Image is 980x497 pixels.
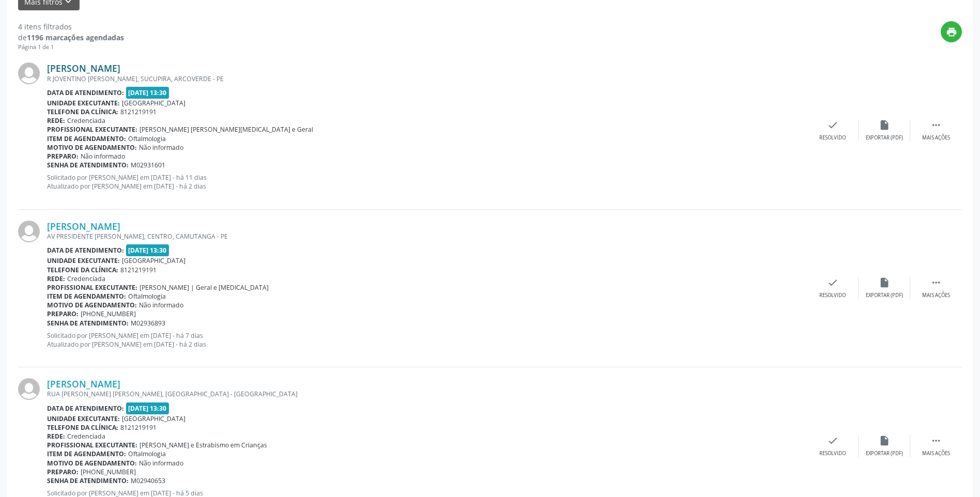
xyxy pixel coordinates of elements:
b: Senha de atendimento: [47,161,129,169]
img: img [18,221,40,242]
span: M02936893 [131,319,165,328]
b: Item de agendamento: [47,134,126,143]
div: Exportar (PDF) [866,450,903,457]
div: Exportar (PDF) [866,134,903,142]
span: Oftalmologia [128,449,166,458]
span: Não informado [139,143,183,152]
a: [PERSON_NAME] [47,63,120,74]
i:  [930,435,942,446]
span: [GEOGRAPHIC_DATA] [122,99,185,107]
b: Unidade executante: [47,99,120,107]
span: Não informado [139,301,183,309]
b: Telefone da clínica: [47,423,118,432]
img: img [18,63,40,84]
span: 8121219191 [120,107,157,116]
span: Não informado [139,459,183,468]
b: Preparo: [47,152,79,161]
p: Solicitado por [PERSON_NAME] em [DATE] - há 7 dias Atualizado por [PERSON_NAME] em [DATE] - há 2 ... [47,331,807,349]
b: Profissional executante: [47,441,137,449]
div: Mais ações [922,292,950,299]
span: Oftalmologia [128,134,166,143]
a: [PERSON_NAME] [47,221,120,232]
img: img [18,378,40,400]
span: [DATE] 13:30 [126,402,169,414]
span: [PERSON_NAME] e Estrabismo em Crianças [139,441,267,449]
span: [DATE] 13:30 [126,244,169,256]
b: Senha de atendimento: [47,319,129,328]
strong: 1196 marcações agendadas [27,33,124,42]
b: Preparo: [47,468,79,476]
span: Não informado [81,152,125,161]
div: 4 itens filtrados [18,21,124,32]
b: Unidade executante: [47,414,120,423]
div: RUA [PERSON_NAME] [PERSON_NAME], [GEOGRAPHIC_DATA] - [GEOGRAPHIC_DATA] [47,390,807,398]
span: M02931601 [131,161,165,169]
i: check [827,435,838,446]
div: R JOVENTINO [PERSON_NAME], SUCUPIRA, ARCOVERDE - PE [47,74,807,83]
span: [PHONE_NUMBER] [81,309,136,318]
div: Página 1 de 1 [18,43,124,52]
span: 8121219191 [120,266,157,274]
i: insert_drive_file [879,277,890,288]
b: Telefone da clínica: [47,107,118,116]
button: print [941,21,962,42]
div: Resolvido [819,450,846,457]
b: Rede: [47,432,65,441]
div: AV PRESIDENTE [PERSON_NAME], CENTRO, CAMUTANGA - PE [47,232,807,241]
b: Motivo de agendamento: [47,301,137,309]
b: Unidade executante: [47,256,120,265]
span: [PERSON_NAME] | Geral e [MEDICAL_DATA] [139,283,269,292]
i: insert_drive_file [879,119,890,131]
i:  [930,277,942,288]
span: Credenciada [67,274,105,283]
i: print [946,26,957,38]
span: Oftalmologia [128,292,166,301]
span: 8121219191 [120,423,157,432]
p: Solicitado por [PERSON_NAME] em [DATE] - há 11 dias Atualizado por [PERSON_NAME] em [DATE] - há 2... [47,173,807,191]
b: Profissional executante: [47,283,137,292]
div: Resolvido [819,134,846,142]
b: Senha de atendimento: [47,476,129,485]
span: [PERSON_NAME] [PERSON_NAME][MEDICAL_DATA] e Geral [139,125,313,134]
b: Data de atendimento: [47,88,124,97]
b: Item de agendamento: [47,449,126,458]
span: [GEOGRAPHIC_DATA] [122,414,185,423]
i: insert_drive_file [879,435,890,446]
i: check [827,119,838,131]
span: Credenciada [67,432,105,441]
div: de [18,32,124,43]
i: check [827,277,838,288]
b: Data de atendimento: [47,246,124,255]
i:  [930,119,942,131]
span: Credenciada [67,116,105,125]
b: Rede: [47,274,65,283]
span: [PHONE_NUMBER] [81,468,136,476]
b: Data de atendimento: [47,404,124,413]
b: Motivo de agendamento: [47,143,137,152]
a: [PERSON_NAME] [47,378,120,390]
b: Preparo: [47,309,79,318]
div: Mais ações [922,450,950,457]
span: M02940653 [131,476,165,485]
span: [GEOGRAPHIC_DATA] [122,256,185,265]
b: Motivo de agendamento: [47,459,137,468]
div: Mais ações [922,134,950,142]
div: Resolvido [819,292,846,299]
span: [DATE] 13:30 [126,87,169,99]
b: Profissional executante: [47,125,137,134]
b: Telefone da clínica: [47,266,118,274]
b: Rede: [47,116,65,125]
b: Item de agendamento: [47,292,126,301]
div: Exportar (PDF) [866,292,903,299]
